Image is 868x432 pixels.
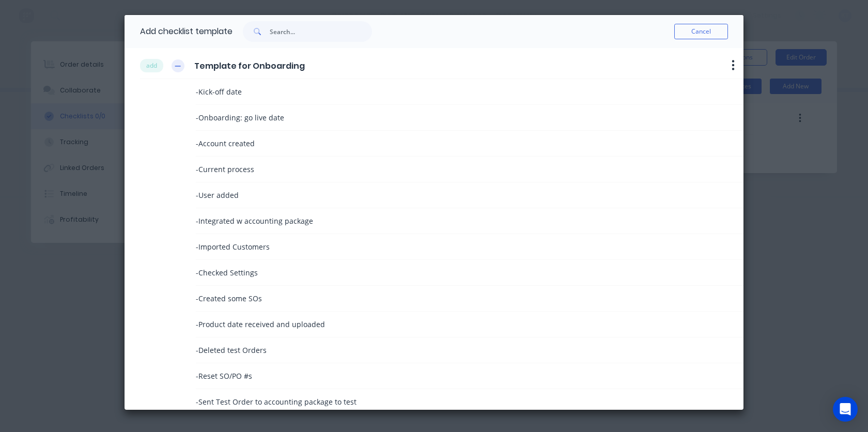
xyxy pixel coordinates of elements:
[196,138,255,149] span: - Account created
[196,112,284,123] span: - Onboarding: go live date
[196,319,325,330] span: - Product date received and uploaded
[140,59,163,72] button: add
[196,371,252,381] span: - Reset SO/PO #s
[196,215,313,226] span: - Integrated w accounting package
[196,86,242,97] span: - Kick-off date
[196,396,357,407] span: - Sent Test Order to accounting package to test
[194,60,305,72] span: Template for Onboarding
[196,345,267,356] span: - Deleted test Orders
[196,293,262,304] span: - Created some SOs
[196,267,258,278] span: - Checked Settings
[196,190,239,200] span: - User added
[140,15,233,48] div: Add checklist template
[833,397,858,422] div: Open Intercom Messenger
[270,21,372,42] input: Search...
[674,24,728,39] button: Cancel
[196,164,254,175] span: - Current process
[196,241,270,252] span: - Imported Customers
